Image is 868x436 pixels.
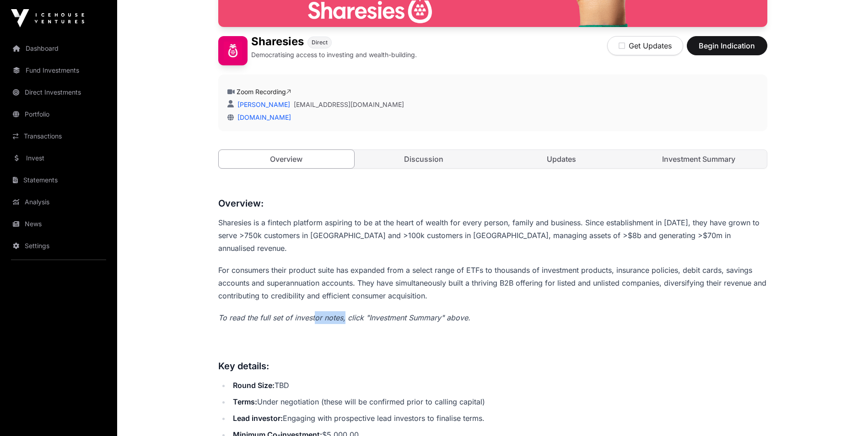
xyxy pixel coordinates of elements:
span: Begin Indication [698,40,756,51]
a: Direct Investments [7,82,110,102]
a: Transactions [7,126,110,146]
a: Updates [494,150,630,168]
a: [EMAIL_ADDRESS][DOMAIN_NAME] [294,100,404,109]
h3: Overview: [218,196,767,211]
iframe: Chat Widget [822,392,868,436]
a: Analysis [7,192,110,212]
a: Discussion [356,150,492,168]
a: Statements [7,170,110,190]
li: TBD [230,379,767,392]
nav: Tabs [219,150,767,168]
a: [PERSON_NAME] [236,101,290,108]
a: Fund Investments [7,60,110,80]
a: Dashboard [7,38,110,58]
a: [DOMAIN_NAME] [234,113,291,121]
strong: : [280,414,283,423]
a: Portfolio [7,104,110,124]
a: News [7,214,110,234]
li: Engaging with prospective lead investors to finalise terms. [230,412,767,425]
p: For consumers their product suite has expanded from a select range of ETFs to thousands of invest... [218,264,767,302]
span: Direct [312,39,328,46]
p: Sharesies is a fintech platform aspiring to be at the heart of wealth for every person, family an... [218,216,767,255]
img: Icehouse Ventures Logo [11,9,84,27]
a: Investment Summary [631,150,767,168]
a: Invest [7,148,110,168]
a: Overview [218,149,355,169]
h1: Sharesies [251,36,304,48]
strong: Terms: [233,397,257,406]
strong: Round Size: [233,381,275,390]
em: To read the full set of investor notes, click "Investment Summary" above. [218,313,470,322]
a: Zoom Recording [237,88,291,96]
button: Get Updates [607,36,683,55]
li: Under negotiation (these will be confirmed prior to calling capital) [230,395,767,408]
h3: Key details: [218,359,767,373]
strong: Lead investor [233,414,280,423]
a: Settings [7,236,110,256]
a: Begin Indication [687,45,767,54]
img: Sharesies [218,36,248,65]
button: Begin Indication [687,36,767,55]
p: Democratising access to investing and wealth-building. [251,50,417,59]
